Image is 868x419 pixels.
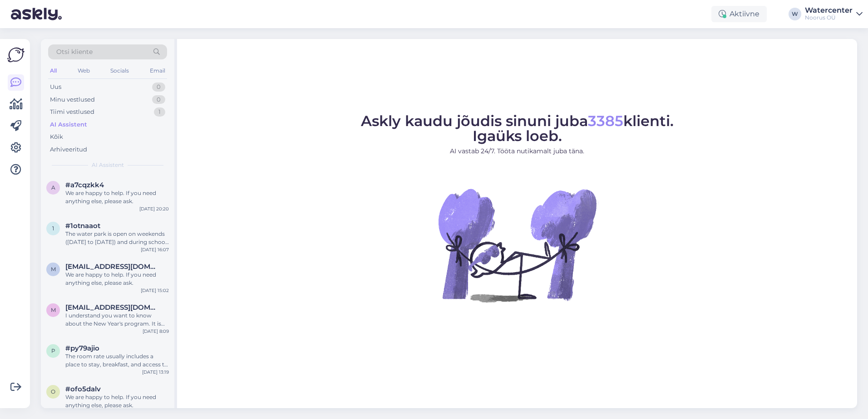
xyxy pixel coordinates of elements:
div: [DATE] 20:20 [139,205,169,212]
div: Email [148,65,167,77]
div: The water park is open on weekends ([DATE] to [DATE]) and during school and public holidays. [DAT... [65,230,169,246]
div: Kõik [50,132,63,141]
div: W [789,8,801,20]
div: Socials [108,65,131,77]
span: m_chyr@aol.com [65,263,160,271]
span: 1 [52,225,54,232]
div: We are happy to help. If you need anything else, please ask. [65,271,169,287]
span: Otsi kliente [56,47,93,57]
span: o [51,388,55,395]
span: #ofo5dalv [65,385,101,393]
span: AI Assistent [92,161,124,169]
div: Noorus OÜ [805,14,853,21]
div: 0 [152,95,165,104]
span: m [51,307,56,313]
span: #1otnaaot [65,222,100,230]
img: No Chat active [435,163,599,326]
span: mmariannavassiljeva@gmail.com [65,303,160,312]
span: m [51,266,56,273]
div: Web [76,65,92,77]
a: WatercenterNoorus OÜ [805,7,863,21]
div: All [48,65,59,77]
div: We are happy to help. If you need anything else, please ask. [65,393,169,409]
div: Tiimi vestlused [50,107,94,117]
div: I understand you want to know about the New Year's program. It is sold out, so I don't have detai... [65,312,169,328]
div: Minu vestlused [50,95,95,104]
span: a [51,184,55,191]
div: 1 [154,107,165,117]
div: The room rate usually includes a place to stay, breakfast, and access to our spa and water park. ... [65,352,169,369]
div: AI Assistent [50,120,87,129]
div: [DATE] 13:19 [142,369,169,375]
div: 0 [152,83,165,92]
div: Watercenter [805,7,853,14]
span: #a7cqzkk4 [65,181,104,189]
div: Arhiveeritud [50,145,87,154]
div: Aktiivne [711,6,767,22]
div: We are happy to help. If you need anything else, please ask. [65,189,169,205]
span: p [51,347,55,354]
span: 3385 [588,112,623,130]
div: [DATE] 8:09 [143,328,169,335]
div: [DATE] 15:02 [141,287,169,294]
span: #py79ajio [65,344,99,352]
div: [DATE] 16:07 [141,246,169,253]
p: AI vastab 24/7. Tööta nutikamalt juba täna. [361,146,674,156]
span: Askly kaudu jõudis sinuni juba klienti. Igaüks loeb. [361,112,674,145]
img: Askly Logo [7,46,25,63]
div: Uus [50,83,61,92]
